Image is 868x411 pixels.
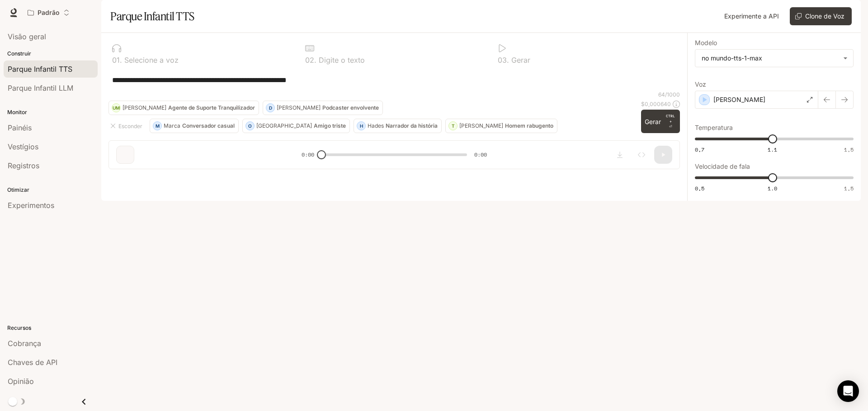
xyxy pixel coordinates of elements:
[645,118,661,125] font: Gerar
[168,104,255,111] font: Agente de Suporte Tranquilizador
[124,55,179,65] font: Selecione a voz
[805,12,844,20] font: Clone de Voz
[113,105,120,111] font: UM
[314,55,316,65] font: .
[658,91,665,98] font: 64
[713,96,765,103] font: [PERSON_NAME]
[724,12,779,20] font: Experimente a API
[314,122,346,129] font: Amigo triste
[164,122,180,129] font: Marca
[156,123,160,129] font: M
[790,7,852,25] button: Clone de Voz
[108,119,146,133] button: Esconder
[38,9,60,16] font: Padrão
[768,146,777,153] font: 1.1
[117,55,120,65] font: 1
[507,55,509,65] font: .
[645,101,671,107] font: 0,000640
[277,104,321,111] font: [PERSON_NAME]
[305,55,310,65] font: 0
[695,124,733,131] font: Temperatura
[665,91,667,98] font: /
[511,55,530,65] font: Gerar
[669,125,672,129] font: ⏎
[112,55,117,65] font: 0
[242,119,350,133] button: O[GEOGRAPHIC_DATA]Amigo triste
[150,119,239,133] button: MMarcaConversador casual
[695,50,853,67] div: no mundo-tts-1-max
[695,185,704,192] font: 0,5
[702,54,762,62] font: no mundo-tts-1-max
[322,104,379,111] font: Podcaster envolvente
[24,4,74,22] button: Abrir menu do espaço de trabalho
[110,9,194,23] font: Parque Infantil TTS
[459,122,503,129] font: [PERSON_NAME]
[360,123,363,129] font: H
[263,101,383,115] button: D[PERSON_NAME]Podcaster envolvente
[118,123,142,129] font: Esconder
[182,122,235,129] font: Conversador casual
[498,55,502,65] font: 0
[721,7,783,25] a: Experimente a API
[695,80,706,88] font: Voz
[641,110,680,133] button: GerarCTRL +⏎
[310,55,314,65] font: 2
[505,122,553,129] font: Homem rabugento
[248,123,252,129] font: O
[695,39,717,46] font: Modelo
[445,119,557,133] button: T[PERSON_NAME]Homem rabugento
[502,55,507,65] font: 3
[108,101,259,115] button: UM[PERSON_NAME]Agente de Suporte Tranquilizador
[120,55,122,65] font: .
[844,146,854,153] font: 1,5
[837,380,859,402] div: Abra o Intercom Messenger
[666,114,675,124] font: CTRL +
[844,185,854,192] font: 1,5
[695,146,704,153] font: 0,7
[256,122,312,129] font: [GEOGRAPHIC_DATA]
[354,119,442,133] button: HHadesNarrador da história
[368,122,384,129] font: Hades
[452,123,455,129] font: T
[123,104,166,111] font: [PERSON_NAME]
[269,105,272,111] font: D
[386,122,438,129] font: Narrador da história
[667,91,680,98] font: 1000
[319,55,365,65] font: Digite o texto
[641,101,645,107] font: $
[695,162,750,170] font: Velocidade de fala
[768,185,777,192] font: 1.0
